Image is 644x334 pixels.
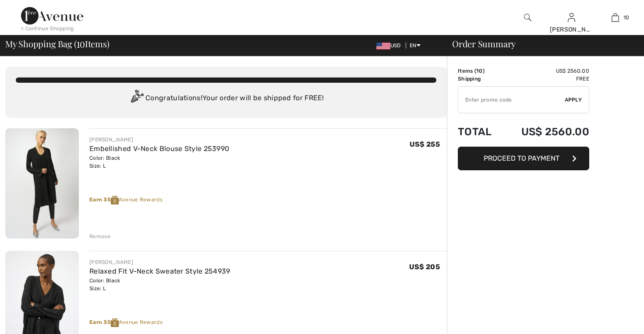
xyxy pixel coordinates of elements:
div: [PERSON_NAME] [89,258,230,266]
img: 1ère Avenue [21,7,83,25]
div: Remove [89,232,111,240]
img: My Info [568,12,575,23]
div: Order Summary [442,39,639,48]
img: Congratulation2.svg [128,90,145,107]
button: Proceed to Payment [458,147,589,170]
div: Color: Black Size: L [89,154,229,170]
input: Promo code [458,87,565,113]
td: Total [458,117,502,147]
img: Reward-Logo.svg [111,196,119,204]
span: Proceed to Payment [484,154,559,162]
span: My Shopping Bag ( Items) [5,39,110,48]
a: Relaxed Fit V-Neck Sweater Style 254939 [89,267,230,275]
span: USD [376,42,404,49]
div: [PERSON_NAME] [89,136,229,144]
img: US Dollar [376,42,390,49]
div: < Continue Shopping [21,25,74,32]
img: Embellished V-Neck Blouse Style 253990 [5,128,79,239]
div: Avenue Rewards [89,318,447,327]
a: Sign In [568,13,575,21]
td: Items ( ) [458,67,502,75]
span: 10 [77,37,85,49]
span: US$ 255 [410,140,440,148]
span: EN [410,42,421,49]
span: Apply [565,96,582,104]
strong: Earn 35 [89,319,119,325]
td: Shipping [458,75,502,83]
td: Free [502,75,589,83]
div: Avenue Rewards [89,196,447,204]
div: [PERSON_NAME] [550,25,593,34]
a: Embellished V-Neck Blouse Style 253990 [89,144,229,153]
td: US$ 2560.00 [502,67,589,75]
td: US$ 2560.00 [502,117,589,147]
div: Congratulations! Your order will be shipped for FREE! [16,90,436,107]
strong: Earn 35 [89,197,119,203]
span: 10 [623,14,630,21]
img: search the website [524,12,531,23]
a: 10 [594,12,637,23]
span: US$ 205 [409,263,440,271]
img: Reward-Logo.svg [111,318,119,327]
div: Color: Black Size: L [89,277,230,292]
span: 10 [476,68,483,74]
img: My Bag [612,12,619,23]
